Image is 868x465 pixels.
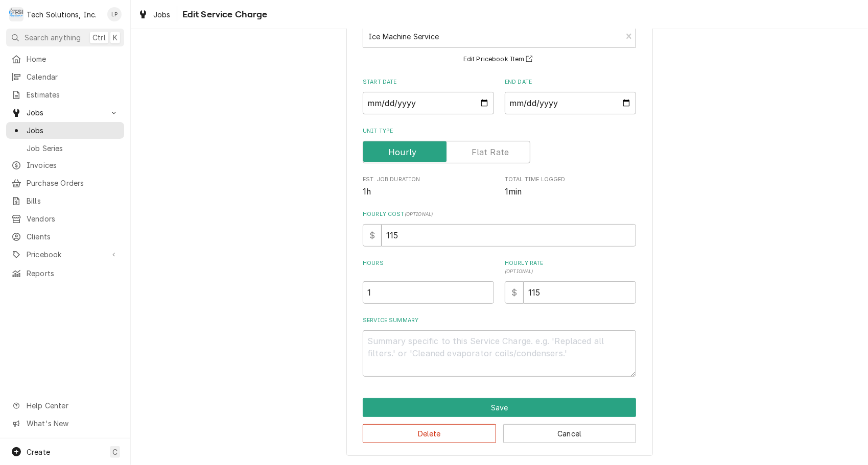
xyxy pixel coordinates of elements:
button: Search anythingCtrlK [6,29,124,46]
span: K [113,32,118,43]
div: Service Summary [363,316,636,377]
div: Start Date [363,78,494,114]
label: Hours [363,259,494,276]
span: Total Time Logged [505,176,636,184]
div: Lisa Paschal's Avatar [107,7,122,21]
span: Jobs [27,125,119,136]
span: Estimates [27,89,119,100]
div: Est. Job Duration [363,176,494,198]
a: Invoices [6,157,124,174]
div: Button Group Row [363,398,636,417]
span: Total Time Logged [505,186,636,198]
span: Est. Job Duration [363,176,494,184]
a: Calendar [6,68,124,85]
div: $ [363,224,382,247]
span: Purchase Orders [27,178,119,188]
a: Clients [6,228,124,245]
div: T [9,7,24,21]
div: End Date [505,78,636,114]
label: Hourly Rate [505,259,636,276]
a: Go to Jobs [6,104,124,121]
span: Clients [27,231,119,242]
span: Jobs [153,9,171,20]
div: Total Time Logged [505,176,636,198]
button: Edit Pricebook Item [462,53,537,66]
div: Unit Type [363,127,636,163]
span: Job Series [27,143,119,154]
a: Vendors [6,210,124,227]
a: Jobs [6,122,124,139]
div: LP [107,7,122,21]
div: Short Description [363,15,636,65]
div: $ [505,281,524,304]
a: Reports [6,265,124,282]
a: Home [6,51,124,67]
div: [object Object] [505,259,636,304]
a: Estimates [6,86,124,103]
a: Go to Pricebook [6,246,124,263]
span: Jobs [27,107,104,118]
div: Button Group Row [363,417,636,443]
span: Help Center [27,400,118,411]
a: Bills [6,192,124,209]
a: Job Series [6,140,124,157]
a: Purchase Orders [6,175,124,191]
label: Hourly Cost [363,210,636,218]
span: 1min [505,187,522,197]
button: Cancel [503,424,637,443]
span: What's New [27,418,118,429]
span: ( optional ) [405,211,433,217]
span: Ctrl [92,32,106,43]
button: Save [363,398,636,417]
span: Search anything [25,32,81,43]
label: Service Summary [363,316,636,325]
div: Hourly Cost [363,210,636,247]
label: Start Date [363,78,494,86]
input: yyyy-mm-dd [363,92,494,114]
span: Calendar [27,71,119,82]
div: Button Group [363,398,636,443]
span: Invoices [27,160,119,170]
a: Go to What's New [6,415,124,432]
span: Vendors [27,213,119,224]
span: C [112,447,118,457]
div: Tech Solutions, Inc.'s Avatar [9,7,24,21]
span: Bills [27,195,119,206]
input: yyyy-mm-dd [505,92,636,114]
div: Tech Solutions, Inc. [27,9,97,20]
label: End Date [505,78,636,86]
span: ( optional ) [505,268,533,274]
span: Est. Job Duration [363,186,494,198]
span: Create [27,448,50,456]
button: Delete [363,424,496,443]
a: Go to Help Center [6,397,124,414]
span: 1h [363,187,371,197]
div: [object Object] [363,259,494,304]
span: Pricebook [27,249,104,260]
span: Reports [27,268,119,279]
a: Jobs [134,6,175,23]
label: Unit Type [363,127,636,135]
span: Edit Service Charge [179,8,268,21]
span: Home [27,54,119,64]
